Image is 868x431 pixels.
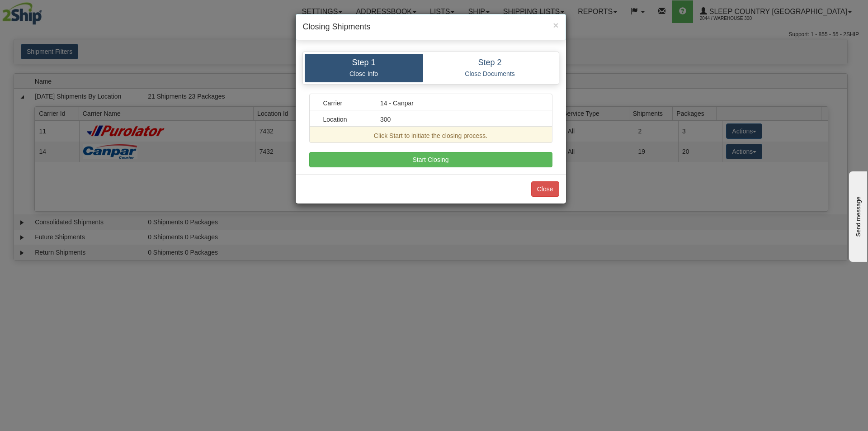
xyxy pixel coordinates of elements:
h4: Closing Shipments [303,21,559,33]
iframe: chat widget [847,169,867,261]
p: Close Documents [430,70,550,78]
button: Close [553,20,558,30]
button: Start Closing [309,152,552,167]
div: Carrier [316,99,374,108]
div: Click Start to initiate the closing process. [316,131,545,140]
h4: Step 1 [311,58,416,67]
button: Close [531,181,559,197]
h4: Step 2 [430,58,550,67]
div: 300 [373,115,545,124]
p: Close Info [311,70,416,78]
div: 14 - Canpar [373,99,545,108]
a: Step 2 Close Documents [423,54,557,82]
span: × [553,20,558,30]
div: Send message [7,8,84,14]
div: Location [316,115,374,124]
a: Step 1 Close Info [305,54,423,82]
